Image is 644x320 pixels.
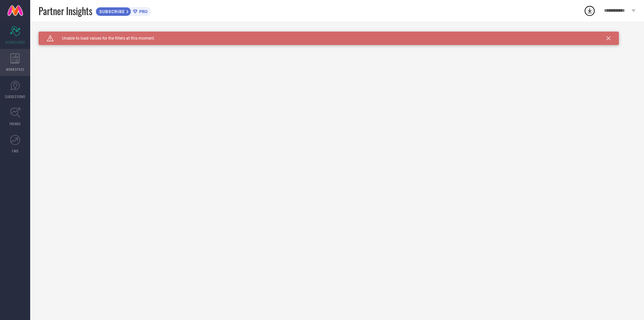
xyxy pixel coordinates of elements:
[5,40,25,45] span: SCORECARDS
[584,5,596,17] div: Open download list
[6,67,24,72] span: WORKSPACE
[96,9,126,14] span: SUBSCRIBE
[96,5,151,16] a: SUBSCRIBEPRO
[138,9,148,14] span: PRO
[39,4,92,18] span: Partner Insights
[9,121,21,126] span: TRENDS
[5,94,25,99] span: SUGGESTIONS
[12,148,18,153] span: FWD
[39,32,636,37] div: Unable to load filters at this moment. Please try later.
[54,36,155,41] span: Unable to load values for the filters at this moment.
